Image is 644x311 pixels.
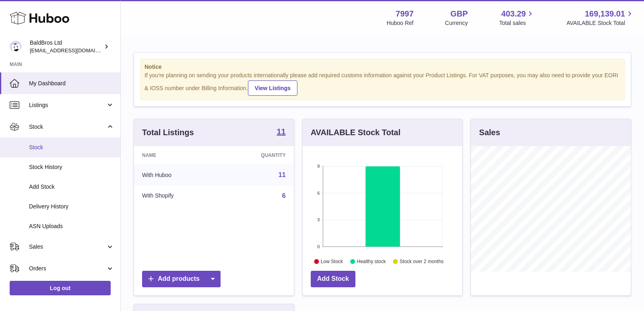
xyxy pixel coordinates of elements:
[400,259,444,264] text: Stock over 2 months
[450,8,468,19] strong: GBP
[317,191,320,196] text: 6
[566,19,634,27] span: AVAILABLE Stock Total
[29,265,106,272] span: Orders
[144,72,620,96] div: If you're planning on sending your products internationally please add required customs informati...
[317,217,320,222] text: 3
[29,80,114,87] span: My Dashboard
[144,63,620,71] strong: Notice
[29,243,106,251] span: Sales
[445,19,468,27] div: Currency
[277,128,285,137] a: 11
[282,192,286,199] a: 6
[387,19,414,27] div: Huboo Ref
[142,271,221,287] a: Add products
[479,127,500,138] h3: Sales
[29,163,114,171] span: Stock History
[277,128,285,136] strong: 11
[142,127,194,138] h3: Total Listings
[134,165,220,185] td: With Huboo
[279,171,286,178] a: 11
[317,164,320,169] text: 9
[134,185,220,206] td: With Shopify
[311,271,355,287] a: Add Stock
[29,203,114,210] span: Delivery History
[134,146,220,165] th: Name
[10,41,22,53] img: baldbrothersblog@gmail.com
[501,8,526,19] span: 403.29
[10,281,111,295] a: Log out
[396,8,414,19] strong: 7997
[220,146,294,165] th: Quantity
[29,123,106,131] span: Stock
[29,101,106,109] span: Listings
[30,39,102,54] div: BaldBros Ltd
[499,8,535,27] a: 403.29 Total sales
[585,8,625,19] span: 169,139.01
[499,19,535,27] span: Total sales
[29,222,114,230] span: ASN Uploads
[30,47,118,54] span: [EMAIL_ADDRESS][DOMAIN_NAME]
[321,259,343,264] text: Low Stock
[317,244,320,249] text: 0
[357,259,386,264] text: Healthy stock
[248,80,297,96] a: View Listings
[29,144,114,151] span: Stock
[311,127,400,138] h3: AVAILABLE Stock Total
[29,183,114,191] span: Add Stock
[566,8,634,27] a: 169,139.01 AVAILABLE Stock Total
